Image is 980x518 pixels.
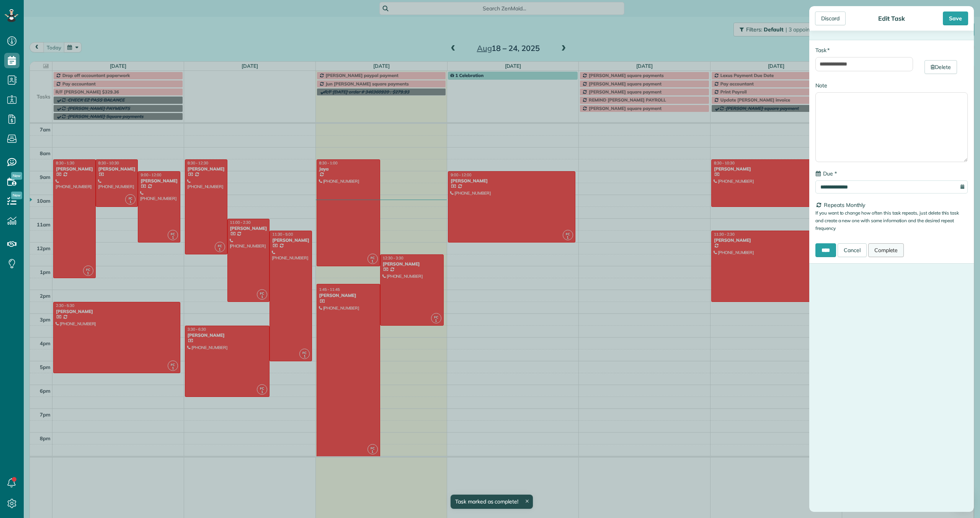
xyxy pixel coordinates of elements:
[924,60,957,74] a: Delete
[11,172,22,180] span: New
[11,192,22,199] span: New
[815,82,827,89] label: Note
[815,11,846,25] div: Discard
[815,170,837,177] label: Due
[838,243,867,257] a: Cancel
[868,243,904,257] a: Complete
[815,46,830,54] label: Task
[451,495,533,509] div: Task marked as complete!
[876,15,907,22] div: Edit Task
[824,202,865,208] span: Repeats Monthly
[943,11,968,25] div: Save
[815,210,959,231] small: If you want to change how often this task repeats, just delete this task and create a new one wit...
